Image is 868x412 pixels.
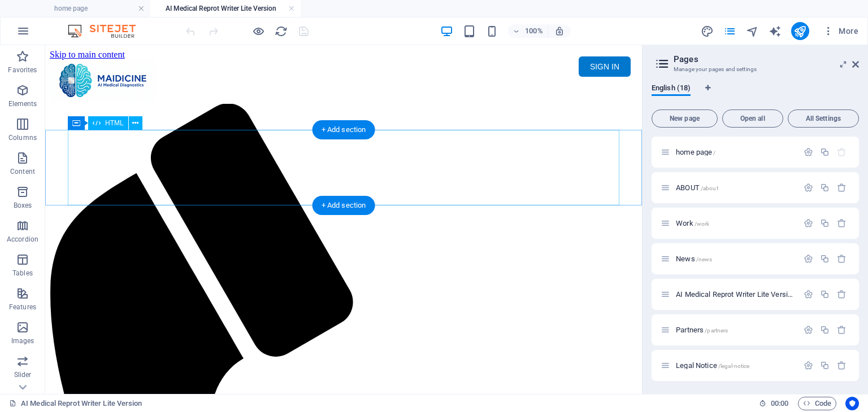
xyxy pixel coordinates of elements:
[313,120,375,139] div: + Add section
[804,254,813,264] div: Settings
[695,221,710,227] span: /work
[791,22,809,40] button: publish
[652,84,859,105] div: Language Tabs
[7,235,38,244] p: Accordion
[837,218,847,228] div: Remove
[769,25,782,38] i: AI Writer
[818,22,863,40] button: More
[508,24,548,38] button: 100%
[9,397,142,410] a: Click to cancel selection. Double-click to open Pages
[676,219,709,227] span: Click to open page
[837,361,847,370] div: Remove
[701,24,714,38] button: design
[525,24,543,38] h6: 100%
[722,109,783,128] button: Open all
[274,24,288,38] button: reload
[820,254,830,264] div: Duplicate
[5,5,80,14] a: Skip to main content
[759,397,789,410] h6: Session time
[820,147,830,157] div: Duplicate
[105,120,124,126] span: HTML
[672,184,798,191] div: ABOUT/about
[275,25,288,38] i: Reload page
[672,255,798,262] div: News/news
[837,254,847,264] div: Remove
[672,220,798,227] div: Work/work
[746,25,759,38] i: Navigator
[820,361,830,370] div: Duplicate
[676,326,728,334] span: Click to open page
[8,133,37,142] p: Columns
[804,325,813,335] div: Settings
[746,24,759,38] button: navigator
[657,115,713,122] span: New page
[652,81,691,97] span: English (18)
[701,25,714,38] i: Design (Ctrl+Alt+Y)
[313,196,375,215] div: + Add section
[723,25,736,38] i: Pages (Ctrl+Alt+S)
[705,327,728,334] span: /partners
[769,24,782,38] button: text_generator
[727,115,778,122] span: Open all
[820,325,830,335] div: Duplicate
[554,26,565,36] i: On resize automatically adjust zoom level to fit chosen device.
[713,150,715,156] span: /
[803,397,831,410] span: Code
[798,397,836,410] button: Code
[804,290,813,299] div: Settings
[672,326,798,334] div: Partners/partners
[251,24,265,38] button: Click here to leave preview mode and continue editing
[672,148,798,156] div: home page/
[65,24,150,38] img: Editor Logo
[779,399,780,407] span: :
[771,397,788,410] span: 00 00
[696,256,713,262] span: /news
[9,303,36,312] p: Features
[837,290,847,299] div: Remove
[12,269,33,278] p: Tables
[804,218,813,228] div: Settings
[8,99,37,108] p: Elements
[804,183,813,192] div: Settings
[723,24,737,38] button: pages
[701,185,718,191] span: /about
[676,148,715,156] span: Click to open page
[823,25,858,37] span: More
[672,362,798,369] div: Legal Notice/legal-notice
[837,147,847,157] div: The startpage cannot be deleted
[820,218,830,228] div: Duplicate
[793,25,806,38] i: Publish
[674,54,859,64] h2: Pages
[845,397,859,410] button: Usercentrics
[788,109,859,128] button: All Settings
[674,64,836,74] h3: Manage your pages and settings
[804,147,813,157] div: Settings
[676,361,749,370] span: Click to open page
[718,363,750,369] span: /legal-notice
[676,290,836,299] span: Click to open page
[8,65,37,74] p: Favorites
[676,255,712,263] span: Click to open page
[804,361,813,370] div: Settings
[652,109,718,128] button: New page
[11,336,34,345] p: Images
[793,115,854,122] span: All Settings
[676,183,718,192] span: Click to open page
[14,370,32,379] p: Slider
[837,325,847,335] div: Remove
[820,290,830,299] div: Duplicate
[837,183,847,192] div: Remove
[672,291,798,298] div: AI Medical Reprot Writer Lite Version
[150,2,301,15] h4: AI Medical Reprot Writer Lite Version
[10,167,35,176] p: Content
[14,201,32,210] p: Boxes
